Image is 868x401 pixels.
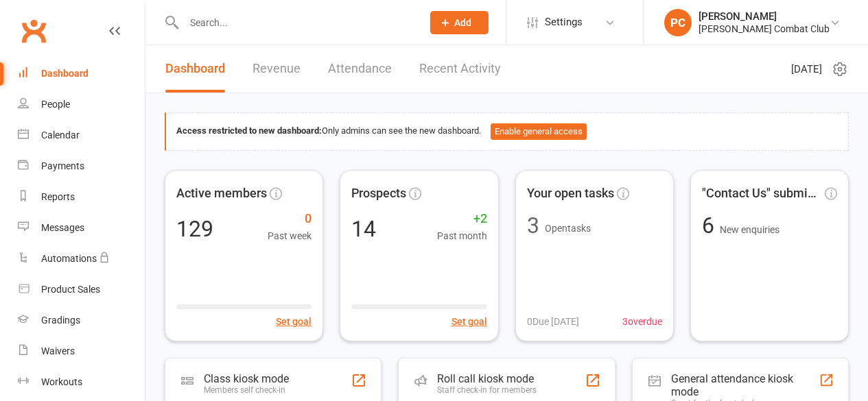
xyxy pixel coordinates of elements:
span: Past week [268,228,312,243]
span: "Contact Us" submissions [702,184,822,204]
div: Product Sales [41,284,100,295]
div: Only admins can see the new dashboard. [176,123,838,140]
div: 14 [351,218,376,240]
div: Calendar [41,130,80,141]
div: PC [664,9,692,36]
a: Recent Activity [419,45,501,93]
a: Reports [18,182,145,212]
span: 0 Due [DATE] [527,314,579,329]
a: Automations [18,243,145,274]
div: 3 [527,215,539,236]
div: Gradings [41,315,80,326]
a: Payments [18,151,145,182]
span: 3 overdue [622,314,662,329]
div: 129 [176,218,213,240]
div: Reports [41,191,75,202]
div: General attendance kiosk mode [671,372,819,398]
span: Active members [176,184,267,204]
a: Revenue [253,45,301,93]
span: Past month [437,228,487,243]
button: Set goal [276,314,312,329]
span: 0 [268,209,312,229]
a: Calendar [18,120,145,151]
a: Waivers [18,336,145,367]
div: Members self check-in [204,385,289,395]
a: Messages [18,212,145,243]
a: Attendance [328,45,392,93]
div: Waivers [41,345,75,356]
span: Prospects [351,184,406,204]
div: [PERSON_NAME] [699,10,830,23]
div: Dashboard [41,68,89,79]
a: People [18,89,145,120]
a: Clubworx [16,14,51,48]
a: Gradings [18,305,145,336]
a: Workouts [18,367,145,398]
span: New enquiries [720,224,779,235]
div: [PERSON_NAME] Combat Club [699,23,830,35]
div: People [41,99,70,110]
span: [DATE] [791,61,822,77]
span: 6 [702,212,720,239]
strong: Access restricted to new dashboard: [176,125,322,136]
div: Payments [41,160,84,171]
a: Product Sales [18,274,145,305]
button: Add [430,11,489,34]
a: Dashboard [165,45,225,93]
div: Automations [41,253,97,264]
button: Enable general access [491,123,587,140]
span: Open tasks [545,223,591,234]
input: Search... [180,13,412,32]
span: Add [454,17,471,28]
span: Your open tasks [527,184,614,204]
span: Settings [545,7,583,38]
div: Class kiosk mode [204,372,289,385]
button: Set goal [451,314,487,329]
div: Workouts [41,376,82,387]
span: +2 [437,209,487,229]
div: Staff check-in for members [437,385,537,395]
div: Messages [41,222,84,233]
a: Dashboard [18,58,145,89]
div: Roll call kiosk mode [437,372,537,385]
